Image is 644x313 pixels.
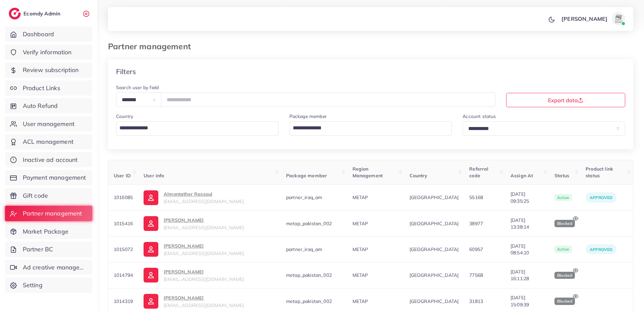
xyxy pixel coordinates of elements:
img: logo [9,8,21,19]
span: Gift code [23,191,48,200]
a: [PERSON_NAME][EMAIL_ADDRESS][DOMAIN_NAME] [144,242,275,257]
a: Dashboard [5,26,92,42]
a: [PERSON_NAME][EMAIL_ADDRESS][DOMAIN_NAME] [144,216,275,231]
p: [PERSON_NAME] [164,216,244,224]
a: User management [5,116,92,132]
span: User ID [114,173,131,179]
span: blocked [554,272,575,279]
span: [GEOGRAPHIC_DATA] [410,246,459,253]
label: Country [116,113,133,120]
span: active [554,194,572,201]
span: METAP [353,298,368,304]
span: [EMAIL_ADDRESS][DOMAIN_NAME] [164,302,244,308]
div: Search for option [116,121,279,136]
a: [PERSON_NAME][EMAIL_ADDRESS][DOMAIN_NAME] [144,294,275,309]
span: 1015416 [114,221,133,227]
span: Verify information [23,48,72,57]
span: [DATE] 09:35:25 [511,191,544,204]
p: [PERSON_NAME] [164,268,244,276]
span: [GEOGRAPHIC_DATA] [410,194,459,201]
span: [GEOGRAPHIC_DATA] [410,220,459,227]
span: METAP [353,221,368,227]
img: ic-user-info.36bf1079.svg [144,242,158,257]
span: Dashboard [23,30,54,39]
input: Search for option [117,122,270,134]
span: Partner management [23,209,82,218]
a: Auto Refund [5,98,92,114]
img: ic-user-info.36bf1079.svg [144,190,158,205]
h4: Filters [116,67,136,76]
span: metap_pakistan_002 [286,221,332,227]
span: Review subscription [23,66,79,74]
a: Review subscription [5,62,92,78]
span: active [554,246,572,253]
span: blocked [554,298,575,305]
span: partner_iraq_am [286,194,322,200]
span: [DATE] 16:11:28 [511,268,544,282]
span: Setting [23,281,43,290]
span: [EMAIL_ADDRESS][DOMAIN_NAME] [164,198,244,204]
span: Country [410,173,428,179]
label: Search user by field [116,84,159,91]
img: ic-user-info.36bf1079.svg [144,216,158,231]
h3: Partner management [108,42,196,51]
p: [PERSON_NAME] [561,15,607,23]
span: Auto Refund [23,102,58,110]
a: Product Links [5,80,92,96]
span: 1014794 [114,272,133,278]
span: Approved [590,195,612,200]
h2: Ecomdy Admin [23,10,62,17]
span: [DATE] 13:38:14 [511,217,544,231]
span: 31813 [469,298,483,304]
a: Payment management [5,170,92,185]
a: Ad creative management [5,260,92,275]
span: 1016085 [114,194,133,200]
span: Product link status [586,166,613,179]
a: Partner BC [5,242,92,257]
a: Market Package [5,224,92,239]
span: METAP [353,246,368,252]
span: [EMAIL_ADDRESS][DOMAIN_NAME] [164,250,244,256]
span: Partner BC [23,245,53,254]
span: 38977 [469,221,483,227]
label: Account status [463,113,496,120]
a: Inactive ad account [5,152,92,168]
div: Search for option [289,121,452,136]
a: logoEcomdy Admin [9,8,62,19]
span: Ad creative management [23,263,87,272]
span: Approved [590,247,612,252]
a: Verify information [5,45,92,60]
span: METAP [353,272,368,278]
p: [PERSON_NAME] [164,294,244,302]
span: ACL management [23,137,73,146]
span: blocked [554,220,575,227]
span: Referral code [469,166,488,179]
a: ACL management [5,134,92,149]
span: metap_pakistan_002 [286,298,332,304]
p: Almontather Rassoul [164,190,244,198]
span: Inactive ad account [23,155,78,164]
a: Almontather Rassoul[EMAIL_ADDRESS][DOMAIN_NAME] [144,190,275,205]
span: [DATE] 08:54:10 [511,243,544,256]
span: 1015072 [114,246,133,252]
span: 60957 [469,246,483,252]
span: [GEOGRAPHIC_DATA] [410,298,459,305]
img: avatar [612,12,625,25]
span: partner_iraq_am [286,246,322,252]
span: User info [144,173,164,179]
label: Package member [289,113,327,120]
span: [EMAIL_ADDRESS][DOMAIN_NAME] [164,276,244,282]
a: [PERSON_NAME]avatar [558,12,628,25]
span: 77568 [469,272,483,278]
span: 1014319 [114,298,133,304]
input: Search for option [290,122,443,134]
span: Product Links [23,84,60,92]
span: METAP [353,194,368,200]
span: [DATE] 15:09:39 [511,294,544,308]
a: Gift code [5,188,92,203]
a: [PERSON_NAME][EMAIL_ADDRESS][DOMAIN_NAME] [144,268,275,283]
span: [GEOGRAPHIC_DATA] [410,272,459,278]
a: Partner management [5,206,92,221]
span: Export data [548,98,583,103]
span: Status [554,173,569,179]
